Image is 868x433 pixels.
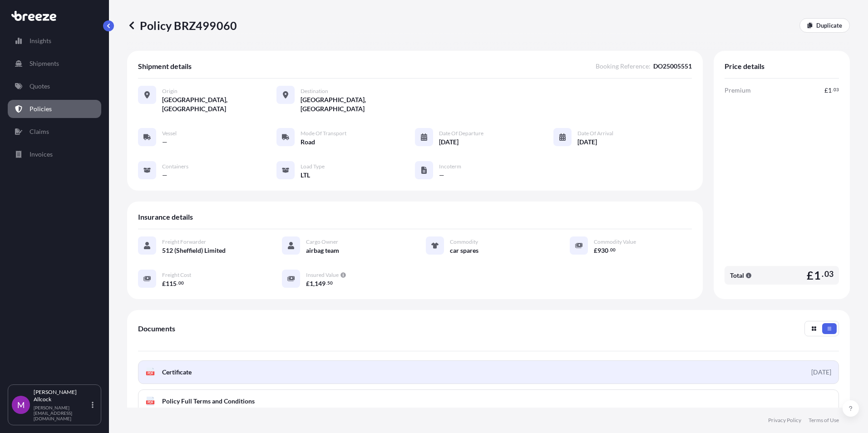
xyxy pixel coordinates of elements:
[162,246,226,255] span: 512 (Sheffield) Limited
[301,88,328,95] span: Destination
[768,417,801,424] a: Privacy Policy
[8,54,101,73] a: Shipments
[799,18,850,33] a: Duplicate
[30,127,49,136] p: Claims
[439,138,459,147] span: [DATE]
[162,130,177,137] span: Vessel
[809,417,839,424] a: Terms of Use
[30,59,59,68] p: Shipments
[162,163,188,170] span: Containers
[8,145,101,163] a: Invoices
[138,389,839,413] a: PDFPolicy Full Terms and Conditions
[148,372,153,375] text: PDF
[8,100,101,118] a: Policies
[832,88,833,91] span: .
[30,82,50,91] p: Quotes
[439,163,461,170] span: Incoterm
[178,281,184,285] span: 00
[596,62,651,71] span: Booking Reference :
[162,397,255,406] span: Policy Full Terms and Conditions
[828,87,832,93] span: 1
[577,130,613,137] span: Date of Arrival
[833,88,839,91] span: 03
[301,171,310,180] span: LTL
[162,368,192,377] span: Certificate
[306,280,310,287] span: £
[439,130,483,137] span: Date of Departure
[824,87,828,93] span: £
[162,95,276,113] span: [GEOGRAPHIC_DATA], [GEOGRAPHIC_DATA]
[577,138,597,147] span: [DATE]
[301,163,325,170] span: Load Type
[162,88,178,95] span: Origin
[17,400,25,409] span: M
[306,271,339,279] span: Insured Value
[30,150,53,159] p: Invoices
[138,324,175,333] span: Documents
[162,280,166,287] span: £
[816,21,842,30] p: Duplicate
[326,281,327,285] span: .
[30,104,52,113] p: Policies
[450,238,478,246] span: Commodity
[313,280,315,287] span: ,
[138,212,193,221] span: Insurance details
[811,368,831,377] div: [DATE]
[301,95,415,113] span: [GEOGRAPHIC_DATA], [GEOGRAPHIC_DATA]
[306,238,338,246] span: Cargo Owner
[822,271,824,277] span: .
[301,138,315,147] span: Road
[162,138,168,147] span: —
[177,281,178,285] span: .
[34,389,90,403] p: [PERSON_NAME] Allcock
[807,270,814,281] span: £
[162,171,168,180] span: —
[306,246,339,255] span: airbag team
[138,62,192,71] span: Shipment details
[824,271,833,277] span: 03
[301,130,346,137] span: Mode of Transport
[725,62,764,71] span: Price details
[8,32,101,50] a: Insights
[310,280,313,287] span: 1
[166,280,177,287] span: 115
[450,246,478,255] span: car spares
[30,36,51,45] p: Insights
[127,18,237,33] p: Policy BRZ499060
[597,247,608,254] span: 930
[138,360,839,384] a: PDFCertificate[DATE]
[34,405,90,421] p: [PERSON_NAME][EMAIL_ADDRESS][DOMAIN_NAME]
[594,238,636,246] span: Commodity Value
[8,123,101,141] a: Claims
[725,86,751,95] span: Premium
[610,248,616,251] span: 00
[653,62,692,71] span: DO25005551
[609,248,610,251] span: .
[730,271,744,280] span: Total
[327,281,333,285] span: 50
[315,280,325,287] span: 149
[594,247,597,254] span: £
[814,270,821,281] span: 1
[162,238,206,246] span: Freight Forwarder
[439,171,444,180] span: —
[162,271,191,279] span: Freight Cost
[148,401,153,404] text: PDF
[8,77,101,95] a: Quotes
